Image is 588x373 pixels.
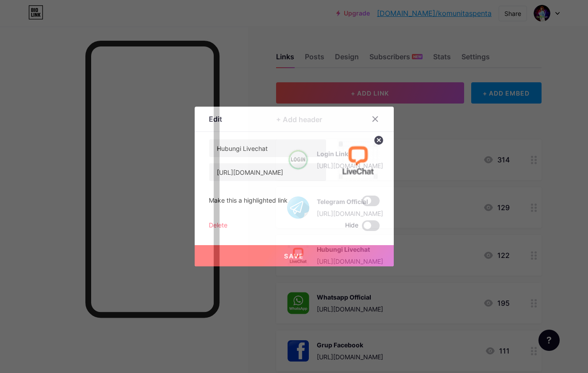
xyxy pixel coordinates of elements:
button: Save [195,245,394,266]
img: link_thumbnail [337,139,380,181]
input: URL [209,163,326,181]
input: Title [209,139,326,157]
span: Save [284,252,304,260]
span: Hide [345,220,358,231]
div: Delete [209,220,227,231]
div: Make this a highlighted link [209,196,288,206]
div: Edit [209,114,222,124]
